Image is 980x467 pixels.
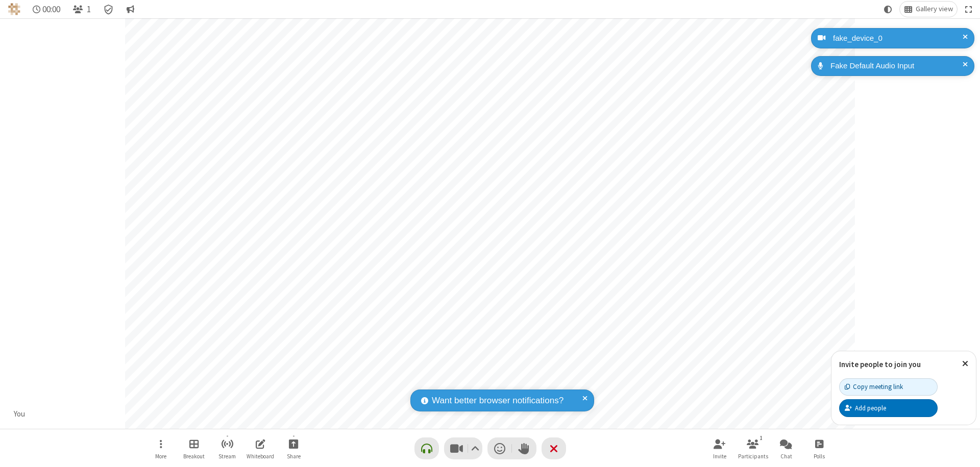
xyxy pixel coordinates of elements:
[839,399,938,417] button: Add people
[212,434,242,463] button: Start streaming
[145,434,176,463] button: Open menu
[87,5,91,14] span: 1
[122,2,138,17] button: Conversation
[414,437,439,459] button: Connect your audio
[704,434,735,463] button: Invite participants (⌘+Shift+I)
[99,2,118,17] div: Meeting details Encryption enabled
[247,453,274,459] span: Whiteboard
[245,434,276,463] button: Open shared whiteboard
[880,2,896,17] button: Using system theme
[961,2,976,17] button: Fullscreen
[542,437,566,459] button: End or leave meeting
[738,434,768,463] button: Open participant list
[29,2,65,17] div: Timer
[738,453,768,459] span: Participants
[278,434,309,463] button: Start sharing
[155,453,166,459] span: More
[8,3,20,15] img: QA Selenium DO NOT DELETE OR CHANGE
[432,394,563,407] span: Want better browser notifications?
[804,434,835,463] button: Open poll
[218,453,236,459] span: Stream
[839,359,921,369] label: Invite people to join you
[10,408,29,420] div: You
[444,437,482,459] button: Stop video (⌘+Shift+V)
[916,5,953,13] span: Gallery view
[829,33,967,44] div: fake_device_0
[771,434,801,463] button: Open chat
[512,437,536,459] button: Raise hand
[68,2,95,17] button: Open participant list
[814,453,825,459] span: Polls
[468,437,482,459] button: Video setting
[839,378,938,396] button: Copy meeting link
[780,453,792,459] span: Chat
[42,5,60,14] span: 00:00
[713,453,726,459] span: Invite
[757,433,766,443] div: 1
[287,453,301,459] span: Share
[487,437,512,459] button: Send a reaction
[845,382,903,392] div: Copy meeting link
[179,434,209,463] button: Manage Breakout Rooms
[954,351,976,376] button: Close popover
[900,2,957,17] button: Change layout
[827,60,967,72] div: Fake Default Audio Input
[183,453,205,459] span: Breakout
